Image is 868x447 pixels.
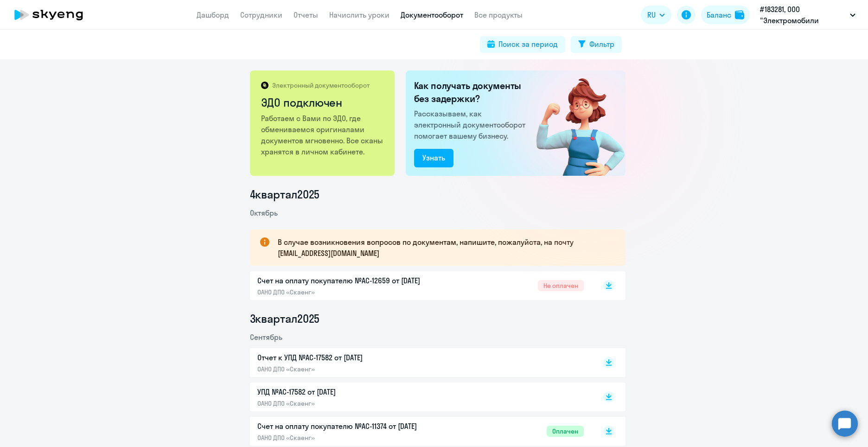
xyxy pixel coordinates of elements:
[257,386,584,408] a: УПД №AC-17582 от [DATE]ОАНО ДПО «Скаенг»
[760,4,846,26] p: #183281, ООО "Электромобили Мануфэкчуринг Рус"
[250,187,625,202] li: 4 квартал 2025
[278,236,609,259] p: В случае возникновения вопросов по документам, напишите, пожалуйста, на почту [EMAIL_ADDRESS][DOM...
[707,9,731,20] div: Баланс
[755,4,860,26] button: #183281, ООО "Электромобили Мануфэкчуринг Рус"
[589,38,614,50] div: Фильтр
[257,386,452,397] p: УПД №AC-17582 от [DATE]
[571,36,622,53] button: Фильтр
[257,421,452,432] p: Счет на оплату покупателю №AC-11374 от [DATE]
[257,275,452,286] p: Счет на оплату покупателю №AC-12659 от [DATE]
[261,95,385,110] h2: ЭДО подключен
[294,10,318,19] a: Отчеты
[257,275,584,296] a: Счет на оплату покупателю №AC-12659 от [DATE]ОАНО ДПО «Скаенг»Не оплачен
[250,311,625,326] li: 3 квартал 2025
[197,10,229,19] a: Дашборд
[257,421,584,442] a: Счет на оплату покупателю №AC-11374 от [DATE]ОАНО ДПО «Скаенг»Оплачен
[647,9,656,20] span: RU
[272,81,370,89] p: Электронный документооборот
[538,280,584,291] span: Не оплачен
[701,6,750,24] button: Балансbalance
[240,10,282,19] a: Сотрудники
[257,399,452,408] p: ОАНО ДПО «Скаенг»
[250,332,282,342] span: Сентябрь
[250,208,278,217] span: Октябрь
[261,113,385,157] p: Работаем с Вами по ЭДО, где обмениваемся оригиналами документов мгновенно. Все сканы хранятся в л...
[547,426,584,437] span: Оплачен
[735,10,744,19] img: balance
[641,6,671,24] button: RU
[422,152,445,163] div: Узнать
[257,352,452,363] p: Отчет к УПД №AC-17582 от [DATE]
[498,38,558,50] div: Поиск за период
[414,108,529,141] p: Рассказываем, как электронный документооборот помогает вашему бизнесу.
[401,10,463,19] a: Документооборот
[257,434,452,442] p: ОАНО ДПО «Скаенг»
[480,36,565,53] button: Поиск за период
[257,352,584,373] a: Отчет к УПД №AC-17582 от [DATE]ОАНО ДПО «Скаенг»
[414,79,529,105] h2: Как получать документы без задержки?
[474,10,523,19] a: Все продукты
[521,70,625,176] img: connected
[414,149,453,167] button: Узнать
[257,288,452,296] p: ОАНО ДПО «Скаенг»
[329,10,389,19] a: Начислить уроки
[257,365,452,373] p: ОАНО ДПО «Скаенг»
